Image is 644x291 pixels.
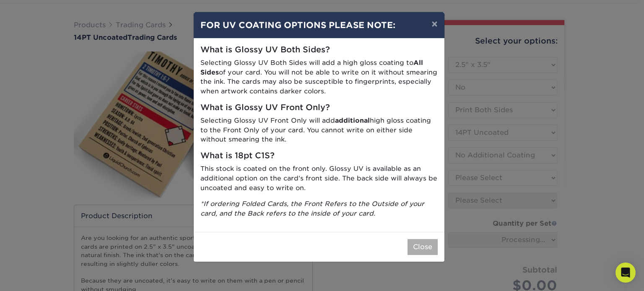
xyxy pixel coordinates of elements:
[200,45,438,55] h5: What is Glossy UV Both Sides?
[425,12,444,36] button: ×
[200,19,438,31] h4: FOR UV COATING OPTIONS PLEASE NOTE:
[200,116,438,144] p: Selecting Glossy UV Front Only will add high gloss coating to the Front Only of your card. You ca...
[408,239,438,255] button: Close
[200,103,438,113] h5: What is Glossy UV Front Only?
[200,164,438,193] p: This stock is coated on the front only. Glossy UV is available as an additional option on the car...
[200,58,438,96] p: Selecting Glossy UV Both Sides will add a high gloss coating to of your card. You will not be abl...
[335,116,370,124] strong: additional
[200,59,423,76] strong: All Sides
[615,263,636,283] div: Open Intercom Messenger
[200,151,438,161] h5: What is 18pt C1S?
[200,200,424,217] i: *If ordering Folded Cards, the Front Refers to the Outside of your card, and the Back refers to t...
